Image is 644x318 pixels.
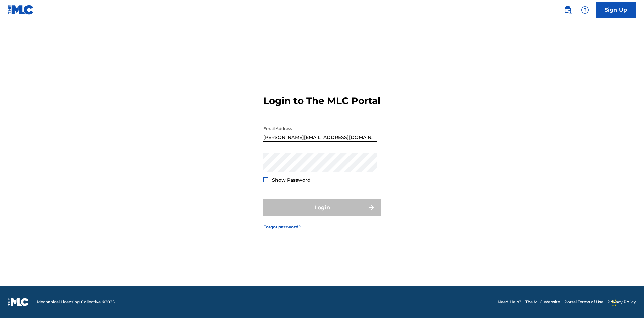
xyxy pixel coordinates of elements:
[563,6,572,14] img: search
[561,3,574,17] a: Public Search
[263,224,301,230] a: Forgot password?
[564,299,603,305] a: Portal Terms of Use
[596,2,636,18] a: Sign Up
[525,299,560,305] a: The MLC Website
[607,299,636,305] a: Privacy Policy
[498,299,521,305] a: Need Help?
[272,177,311,183] span: Show Password
[581,6,589,14] img: help
[263,95,380,107] h3: Login to The MLC Portal
[612,293,616,313] div: Drag
[578,3,592,17] div: Help
[8,298,29,306] img: logo
[37,299,115,305] span: Mechanical Licensing Collective © 2025
[610,286,644,318] iframe: Chat Widget
[8,5,34,15] img: MLC Logo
